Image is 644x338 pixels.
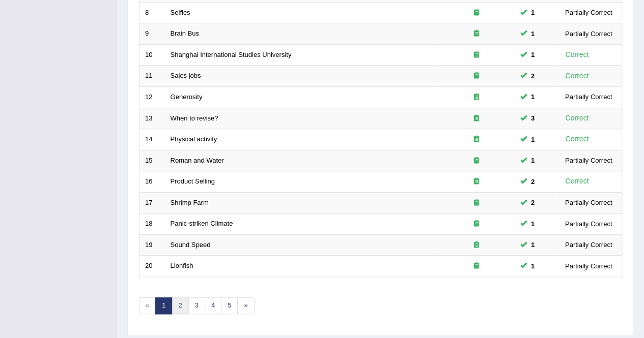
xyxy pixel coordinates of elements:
[561,70,593,82] div: Correct
[221,297,238,314] a: 5
[561,49,593,60] div: Correct
[139,23,165,45] td: 9
[171,177,215,185] a: Product Selling
[171,72,201,79] a: Sales jobs
[527,113,539,124] span: You can still take this question
[444,240,509,250] div: Exam occurring question
[561,261,616,271] div: Partially Correct
[171,157,224,164] a: Roman and Water
[171,220,233,227] a: Panic-striken Climate
[444,177,509,187] div: Exam occurring question
[561,112,593,124] div: Correct
[444,198,509,208] div: Exam occurring question
[527,197,539,208] span: You can still take this question
[527,28,539,39] span: You can still take this question
[444,8,509,18] div: Exam occurring question
[527,134,539,145] span: You can still take this question
[139,192,165,213] td: 17
[171,262,193,269] a: Lionfish
[527,49,539,60] span: You can still take this question
[527,7,539,18] span: You can still take this question
[139,171,165,193] td: 16
[527,239,539,250] span: You can still take this question
[171,93,203,101] a: Generosity
[527,91,539,102] span: You can still take this question
[561,133,593,145] div: Correct
[527,261,539,271] span: You can still take this question
[139,66,165,87] td: 11
[444,71,509,81] div: Exam occurring question
[561,91,616,102] div: Partially Correct
[561,155,616,166] div: Partially Correct
[444,156,509,166] div: Exam occurring question
[561,28,616,39] div: Partially Correct
[444,261,509,271] div: Exam occurring question
[171,51,292,58] a: Shanghai International Studies University
[172,297,188,314] a: 2
[171,114,218,122] a: When to revise?
[139,108,165,129] td: 13
[444,219,509,229] div: Exam occurring question
[527,71,539,81] span: You can still take this question
[527,219,539,229] span: You can still take this question
[444,50,509,60] div: Exam occurring question
[139,297,156,314] span: «
[155,297,172,314] a: 1
[139,150,165,171] td: 15
[139,256,165,277] td: 20
[171,9,190,16] a: Selfies
[139,234,165,256] td: 19
[139,2,165,23] td: 8
[139,129,165,150] td: 14
[561,197,616,208] div: Partially Correct
[139,213,165,235] td: 18
[527,176,539,187] span: You can still take this question
[171,199,209,206] a: Shrimp Farm
[527,155,539,166] span: You can still take this question
[188,297,205,314] a: 3
[444,135,509,144] div: Exam occurring question
[139,86,165,108] td: 12
[561,239,616,250] div: Partially Correct
[205,297,221,314] a: 4
[561,7,616,18] div: Partially Correct
[171,241,211,249] a: Sound Speed
[561,175,593,187] div: Correct
[171,29,199,37] a: Brain Bus
[444,114,509,124] div: Exam occurring question
[444,93,509,102] div: Exam occurring question
[444,29,509,39] div: Exam occurring question
[237,297,254,314] a: »
[171,135,217,143] a: Physical activity
[561,219,616,229] div: Partially Correct
[139,44,165,66] td: 10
